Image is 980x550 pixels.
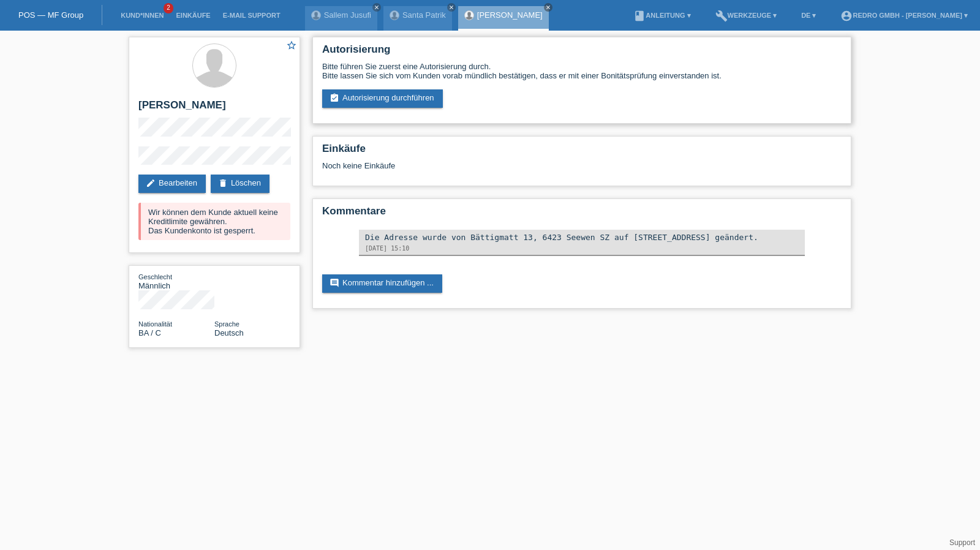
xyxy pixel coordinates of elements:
span: Geschlecht [138,273,172,281]
a: commentKommentar hinzufügen ... [322,274,442,293]
span: Deutsch [214,328,244,337]
h2: [PERSON_NAME] [138,99,290,118]
a: assignment_turned_inAutorisierung durchführen [322,89,443,108]
a: account_circleRedro GmbH - [PERSON_NAME] ▾ [834,12,974,19]
a: Sallem Jusufi [324,10,371,20]
div: [DATE] 15:10 [365,245,799,252]
div: Männlich [138,272,214,290]
a: star_border [286,40,297,53]
i: close [374,4,380,10]
div: Bitte führen Sie zuerst eine Autorisierung durch. Bitte lassen Sie sich vom Kunden vorab mündlich... [322,62,842,80]
a: Support [949,538,975,547]
div: Wir können dem Kunde aktuell keine Kreditlimite gewähren. Das Kundenkonto ist gesperrt. [138,203,290,240]
i: assignment_turned_in [330,93,339,103]
i: close [545,4,551,10]
i: delete [218,178,228,188]
a: editBearbeiten [138,175,206,193]
a: buildWerkzeuge ▾ [709,12,783,19]
span: Bosnien und Herzegowina / C / 01.08.1993 [138,328,161,337]
a: deleteLöschen [211,175,269,193]
i: book [633,10,646,22]
a: DE ▾ [795,12,822,19]
a: [PERSON_NAME] [477,10,543,20]
span: Sprache [214,320,239,328]
a: Santa Patrik [402,10,446,20]
a: Einkäufe [170,12,216,19]
span: 2 [164,3,173,13]
a: close [372,3,381,12]
div: Noch keine Einkäufe [322,161,842,179]
i: comment [330,278,339,288]
i: build [715,10,728,22]
i: edit [146,178,156,188]
a: bookAnleitung ▾ [627,12,696,19]
i: close [448,4,454,10]
a: POS — MF Group [18,10,83,20]
span: Nationalität [138,320,172,328]
h2: Einkäufe [322,143,842,161]
a: E-Mail Support [217,12,287,19]
a: close [544,3,552,12]
h2: Kommentare [322,205,842,224]
div: Die Adresse wurde von Bättigmatt 13, 6423 Seewen SZ auf [STREET_ADDRESS] geändert. [365,233,799,242]
a: Kund*innen [115,12,170,19]
a: close [447,3,456,12]
i: account_circle [840,10,853,22]
i: star_border [286,40,297,51]
h2: Autorisierung [322,43,842,62]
